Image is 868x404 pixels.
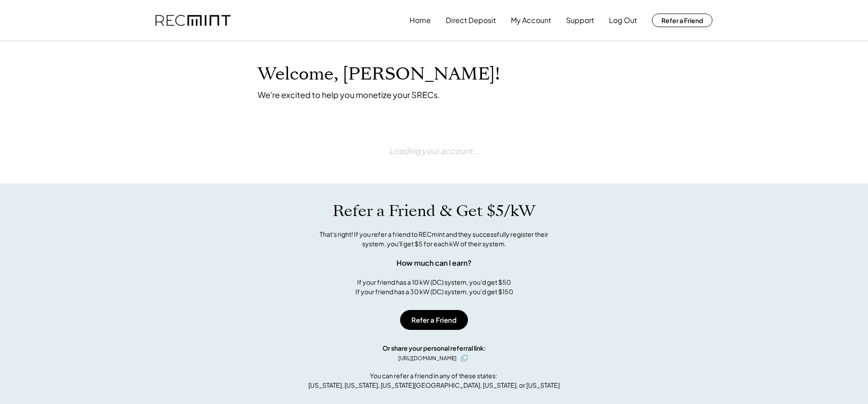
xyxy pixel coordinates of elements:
[355,277,513,296] div: If your friend has a 10 kW (DC) system, you'd get $50 If your friend has a 30 kW (DC) system, you...
[389,122,479,179] div: Loading your account...
[382,343,486,353] div: Or share your personal referral link:
[396,258,472,268] div: How much can I earn?
[566,11,594,29] button: Support
[258,89,440,100] div: We're excited to help you monetize your SRECs.
[398,354,457,362] div: [URL][DOMAIN_NAME]
[459,353,470,364] button: click to copy
[310,230,558,249] div: That's right! If you refer a friend to RECmint and they successfully register their system, you'l...
[400,310,468,330] button: Refer a Friend
[333,202,535,221] h1: Refer a Friend & Get $5/kW
[308,371,560,390] div: You can refer a friend in any of these states: [US_STATE], [US_STATE], [US_STATE][GEOGRAPHIC_DATA...
[609,11,637,29] button: Log Out
[652,14,712,27] button: Refer a Friend
[511,11,551,29] button: My Account
[156,15,231,26] img: recmint-logotype%403x.png
[410,11,431,29] button: Home
[258,64,500,85] h1: Welcome, [PERSON_NAME]!
[446,11,496,29] button: Direct Deposit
